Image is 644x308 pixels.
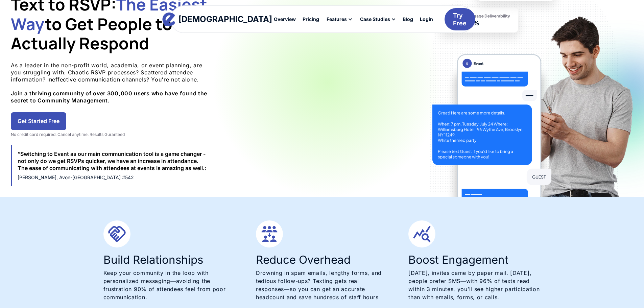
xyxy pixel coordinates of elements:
[11,132,214,137] div: No credit card required. Cancel anytime. Results Guranteed
[270,14,299,25] a: Overview
[11,62,214,104] p: As a leader in the non-profit world, academia, or event planning, are you struggling with: Chaoti...
[18,174,208,181] div: [PERSON_NAME], Avon-[GEOGRAPHIC_DATA] #542
[256,254,388,265] h3: Reduce Overhead
[356,14,399,25] div: Case Studies
[11,90,207,104] strong: Join a thriving community of over 300,000 users who have found the secret to Community Management.
[323,14,356,25] div: Features
[178,15,272,23] div: [DEMOGRAPHIC_DATA]
[169,13,266,26] a: home
[299,14,323,25] a: Pricing
[420,17,433,22] div: Login
[303,17,319,22] div: Pricing
[274,17,296,22] div: Overview
[18,150,208,171] div: “Switching to Evant as our main communication tool is a game changer - not only do we get RSVPs q...
[399,14,416,25] a: Blog
[327,17,347,22] div: Features
[416,14,436,25] a: Login
[408,269,541,301] p: [DATE], invites came by paper mail. [DATE], people prefer SMS—with 96% of texts read within 3 min...
[408,254,541,265] h3: Boost Engagement
[103,269,236,301] p: Keep your community in the loop with personalized messaging—avoiding the frustration 90% of atten...
[403,17,413,22] div: Blog
[453,11,467,27] div: Try Free
[445,8,475,31] a: Try Free
[103,254,236,265] h3: Build Relationships
[11,112,66,130] a: Get Started Free
[256,269,388,301] p: Drowning in spam emails, lengthy forms, and tedious follow-ups? Texting gets real responses—so yo...
[360,17,390,22] div: Case Studies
